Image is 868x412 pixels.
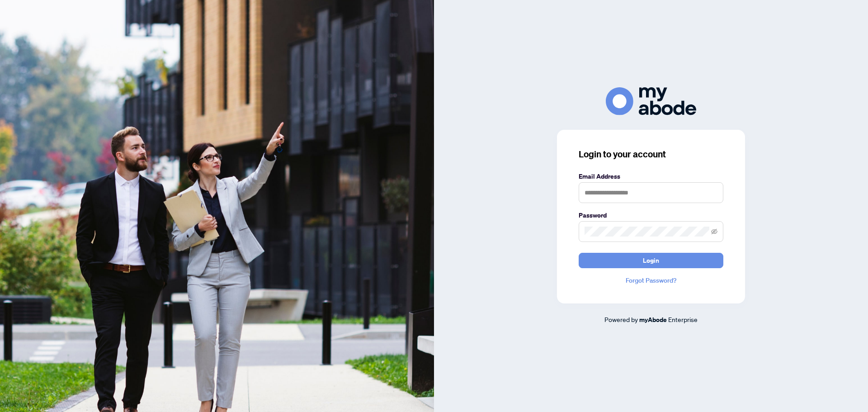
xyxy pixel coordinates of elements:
[639,315,667,325] a: myAbode
[643,253,659,268] span: Login
[579,148,723,161] h3: Login to your account
[579,171,723,181] label: Email Address
[604,315,638,323] span: Powered by
[579,275,723,285] a: Forgot Password?
[579,253,723,268] button: Login
[668,315,698,323] span: Enterprise
[579,210,723,220] label: Password
[606,87,696,115] img: ma-logo
[711,228,717,235] span: eye-invisible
